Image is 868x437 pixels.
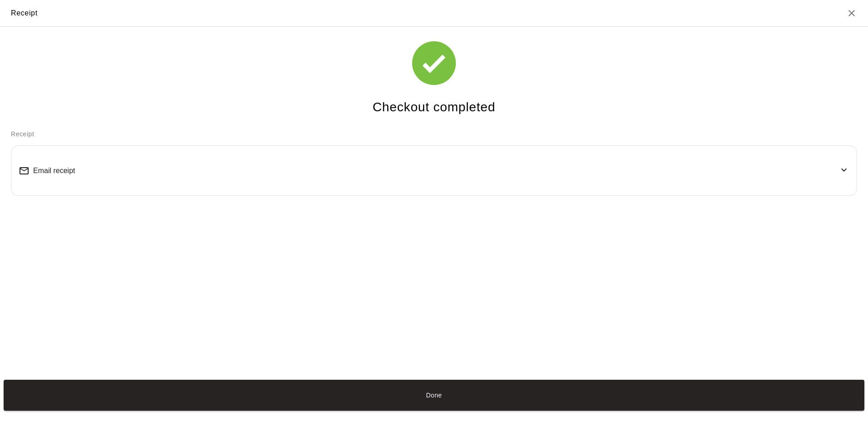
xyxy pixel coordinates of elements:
[33,167,75,175] span: Email receipt
[11,129,857,139] p: Receipt
[846,8,857,19] button: Close
[373,99,495,115] h4: Checkout completed
[4,380,864,410] button: Done
[11,7,38,19] div: Receipt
